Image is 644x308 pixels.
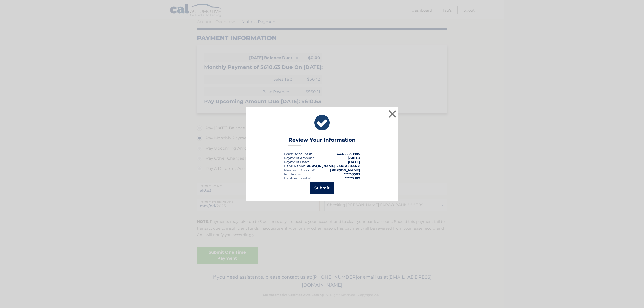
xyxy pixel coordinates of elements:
div: Lease Account #: [284,152,312,156]
span: Payment Date [284,160,308,164]
div: Bank Account #: [284,176,311,180]
div: Bank Name: [284,164,305,168]
div: Name on Account: [284,168,315,172]
span: $610.63 [348,156,360,160]
button: Submit [310,182,334,194]
div: Routing #: [284,172,301,176]
strong: [PERSON_NAME] FARGO BANK [305,164,360,168]
span: [DATE] [348,160,360,164]
div: : [284,160,309,164]
div: Payment Amount: [284,156,315,160]
button: × [387,109,398,119]
strong: 44455539985 [337,152,360,156]
h3: Review Your Information [288,137,356,146]
strong: [PERSON_NAME] [330,168,360,172]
